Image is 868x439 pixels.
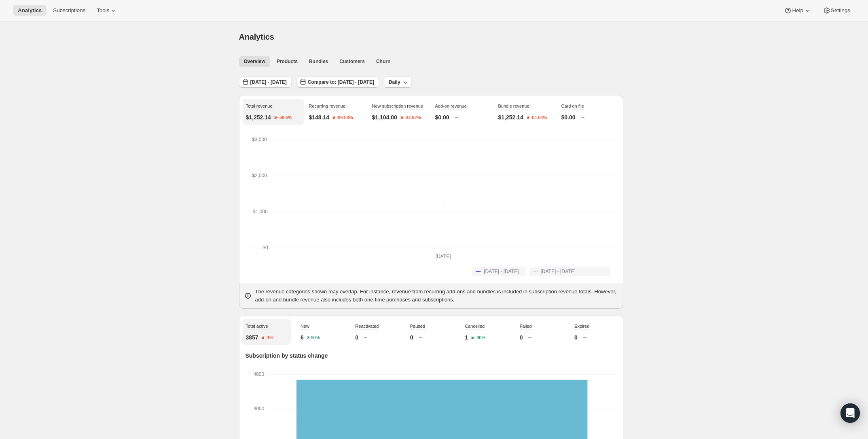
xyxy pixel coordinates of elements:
[520,333,523,341] p: 0
[435,254,451,259] text: [DATE]
[435,113,449,121] p: $0.00
[255,288,618,304] p: The revenue categories shown may overlap. For instance, revenue from recurring add-ons and bundle...
[561,113,576,121] p: $0.00
[561,104,584,108] span: Card on file
[520,324,532,329] span: Failed
[48,5,90,16] button: Subscriptions
[530,115,547,120] text: -54.04%
[246,113,271,121] p: $1,252.14
[339,58,365,65] span: Customers
[372,104,423,108] span: New subscription revenue
[472,267,525,276] button: [DATE] - [DATE]
[779,5,816,16] button: Help
[13,5,47,16] button: Analytics
[246,333,258,341] p: 3857
[92,5,122,16] button: Tools
[831,7,850,14] span: Settings
[574,324,589,329] span: Expired
[278,115,292,120] text: -59.5%
[376,58,390,65] span: Churn
[384,76,412,88] button: Daily
[465,324,485,329] span: Cancelled
[253,209,268,214] text: $1,000
[18,7,42,14] span: Analytics
[309,58,328,65] span: Bundles
[404,115,421,120] text: -33.92%
[263,245,268,250] text: $0
[252,137,267,142] text: $3,000
[97,7,109,14] span: Tools
[410,324,425,329] span: Paused
[253,406,264,411] text: 3000
[309,113,330,121] p: $148.14
[410,333,413,341] p: 0
[253,371,264,377] text: 4000
[246,324,268,329] span: Total active
[529,267,610,276] button: [DATE] - [DATE]
[355,324,379,329] span: Reactivated
[296,375,587,375] rect: Expired-6 0
[435,104,467,108] span: Add-on revenue
[246,352,617,360] p: Subscription by status change
[389,79,400,85] span: Daily
[296,379,587,380] rect: New-1 6
[475,335,486,340] text: -90%
[465,333,468,341] p: 1
[308,79,374,85] span: Compare to: [DATE] - [DATE]
[301,324,309,329] span: New
[309,104,346,108] span: Recurring revenue
[296,76,379,88] button: Compare to: [DATE] - [DATE]
[250,79,287,85] span: [DATE] - [DATE]
[792,7,803,14] span: Help
[53,7,85,14] span: Subscriptions
[484,268,519,275] span: [DATE] - [DATE]
[239,32,274,41] span: Analytics
[498,113,523,121] p: $1,252.14
[252,173,267,178] text: $2,000
[840,403,860,423] div: Open Intercom Messenger
[574,333,578,341] p: 0
[277,58,298,65] span: Products
[498,104,529,108] span: Bundle revenue
[265,335,273,340] text: -1%
[337,115,353,120] text: -89.58%
[246,104,273,108] span: Total revenue
[301,333,304,341] p: 6
[541,268,576,275] span: [DATE] - [DATE]
[311,335,320,340] text: 50%
[818,5,855,16] button: Settings
[244,58,265,65] span: Overview
[372,113,397,121] p: $1,104.00
[239,76,292,88] button: [DATE] - [DATE]
[355,333,358,341] p: 0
